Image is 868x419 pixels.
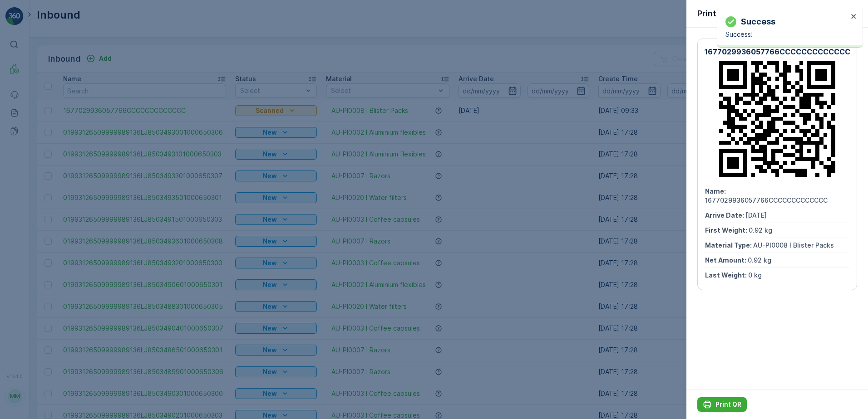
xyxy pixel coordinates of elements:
span: Material Type : [705,241,753,249]
span: 0 kg [748,271,762,279]
p: AU03_Pallet_AU03 #278 [389,8,477,19]
span: Pallet Standard [48,209,96,216]
span: 1677029936057766CCCCCCCCCCCCC [705,196,828,204]
span: 0.92 kg [749,226,772,234]
button: close [851,13,857,21]
span: AU-PI0008 I Blister Packs [753,241,834,249]
p: 1677029936057766CCCCCCCCCCCCC [705,46,850,57]
span: Net Amount : [705,256,748,264]
button: Print QR [697,397,747,412]
span: Net Weight : [8,179,48,186]
span: Tare Weight : [8,194,51,201]
p: Print QR [715,400,741,409]
p: Print QR [697,7,730,20]
p: Success [741,15,775,28]
span: AU-A0001 I Aluminium flexibles [39,224,139,231]
span: AU03_Pallet_AU03 #278 [30,149,106,156]
span: 14 [51,194,58,201]
span: 24 [48,179,56,186]
p: Success! [725,30,848,39]
span: First Weight : [705,226,749,234]
span: Asset Type : [8,209,48,216]
span: Arrive Date : [705,211,745,219]
span: [DATE] [745,211,767,219]
span: Name : [705,187,727,195]
span: Total Weight : [8,164,53,171]
span: 38 [53,164,61,171]
span: Name : [8,149,30,156]
span: Material : [8,224,39,231]
span: 0.92 kg [748,256,771,264]
span: Last Weight : [705,271,748,279]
